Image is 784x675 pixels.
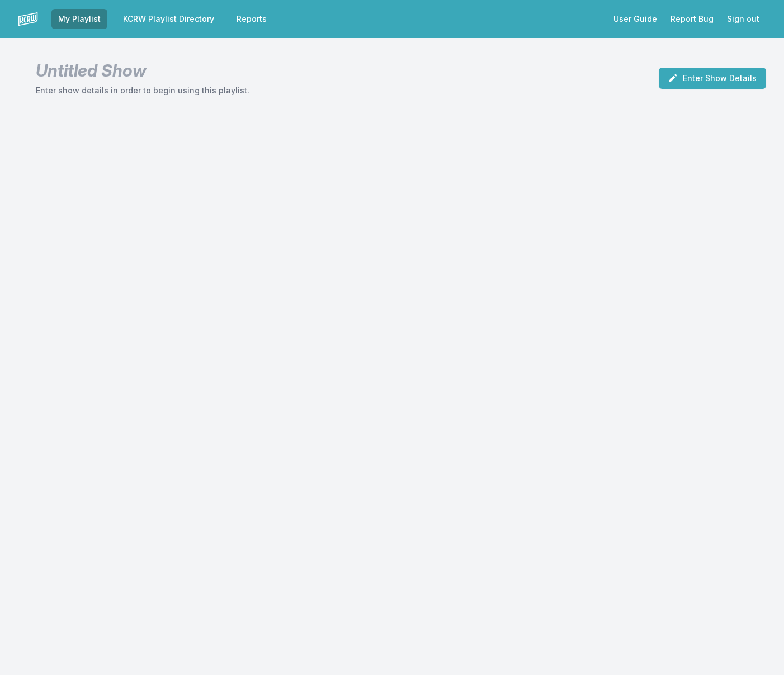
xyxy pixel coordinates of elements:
h1: Untitled Show [36,60,249,81]
a: User Guide [607,9,664,29]
button: Enter Show Details [659,68,766,89]
img: logo-white-87cec1fa9cbef997252546196dc51331.png [18,9,38,29]
a: KCRW Playlist Directory [116,9,221,29]
p: Enter show details in order to begin using this playlist. [36,85,249,96]
button: Sign out [720,9,766,29]
a: My Playlist [51,9,107,29]
a: Report Bug [664,9,720,29]
a: Reports [230,9,273,29]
